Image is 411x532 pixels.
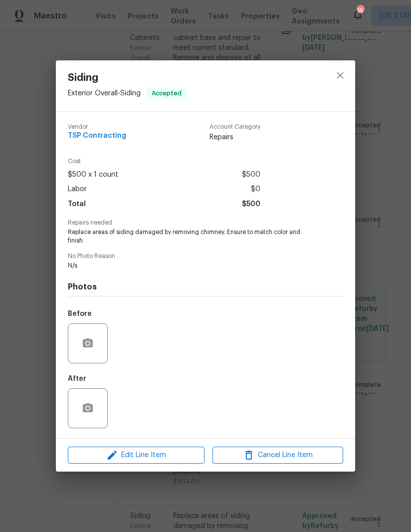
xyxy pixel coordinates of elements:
[68,182,87,197] span: Labor
[209,132,260,142] span: Repairs
[68,197,86,212] span: Total
[68,72,187,83] span: Siding
[68,168,118,182] span: $500 x 1 count
[68,158,260,165] span: Cost
[68,228,316,245] span: Replace areas of siding damaged by removing chimney. Ensure to match color and finish
[148,88,186,98] span: Accepted
[357,6,364,16] div: 15
[212,447,343,464] button: Cancel Line Item
[68,124,126,130] span: Vendor
[68,447,205,464] button: Edit Line Item
[242,168,260,182] span: $500
[68,375,86,382] h5: After
[251,182,260,197] span: $0
[68,90,141,97] span: Exterior Overall - Siding
[71,449,202,462] span: Edit Line Item
[68,310,92,317] h5: Before
[209,124,260,130] span: Account Category
[242,197,260,212] span: $500
[68,262,316,270] span: N/s
[68,282,343,292] h4: Photos
[68,253,343,260] span: No Photo Reason
[328,63,352,87] button: close
[68,220,343,226] span: Repairs needed
[68,132,126,140] span: TSP Contracting
[215,449,340,462] span: Cancel Line Item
